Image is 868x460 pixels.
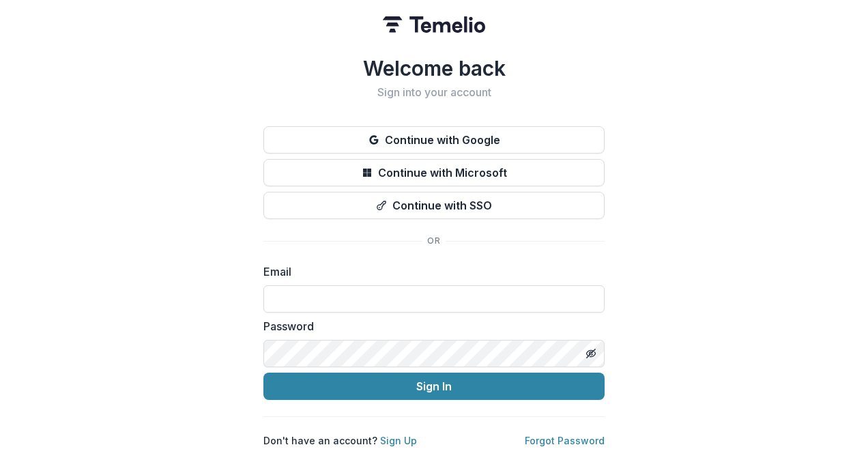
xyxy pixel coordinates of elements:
img: Temelio [383,16,485,33]
button: Sign In [263,373,605,400]
p: Don't have an account? [263,433,417,448]
h1: Welcome back [263,56,605,81]
h2: Sign into your account [263,86,605,99]
label: Email [263,263,596,280]
button: Continue with Microsoft [263,159,605,186]
a: Forgot Password [525,435,605,446]
button: Continue with Google [263,126,605,154]
label: Password [263,318,596,334]
a: Sign Up [380,435,417,446]
button: Continue with SSO [263,192,605,219]
button: Toggle password visibility [580,343,602,364]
